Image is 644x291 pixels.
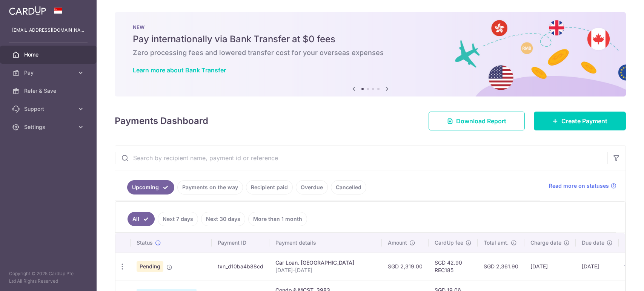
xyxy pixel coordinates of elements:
span: Settings [24,123,74,131]
span: Home [24,51,74,58]
span: Amount [388,239,407,247]
p: [DATE]-[DATE] [275,266,376,274]
a: Next 7 days [158,212,198,226]
span: Total amt. [484,239,509,247]
p: [EMAIL_ADDRESS][DOMAIN_NAME] [12,26,85,34]
td: [DATE] [524,253,576,280]
span: CardUp fee [435,239,463,247]
span: Refer & Save [24,87,74,95]
div: Car Loan. [GEOGRAPHIC_DATA] [275,259,376,266]
th: Payment ID [212,233,269,253]
a: Cancelled [331,180,366,195]
a: Upcoming [127,180,174,195]
img: Bank Card [621,262,636,271]
h4: Payments Dashboard [115,114,208,128]
a: Overdue [296,180,328,195]
span: Create Payment [561,116,607,126]
a: Next 30 days [201,212,245,226]
span: Pending [137,261,163,272]
span: Charge date [530,239,561,247]
a: Payments on the way [177,180,243,195]
h5: Pay internationally via Bank Transfer at $0 fees [133,33,608,45]
a: Create Payment [534,112,626,130]
td: SGD 2,319.00 [382,253,429,280]
a: Download Report [429,112,525,130]
a: Read more on statuses [549,182,616,190]
h6: Zero processing fees and lowered transfer cost for your overseas expenses [133,48,608,57]
input: Search by recipient name, payment id or reference [115,146,607,170]
td: SGD 42.90 REC185 [429,253,478,280]
img: CardUp [9,6,46,15]
span: Due date [582,239,604,247]
a: All [128,212,155,226]
a: Learn more about Bank Transfer [133,66,226,74]
th: Payment details [269,233,382,253]
td: [DATE] [576,253,619,280]
span: Download Report [456,116,506,126]
span: Support [24,105,74,113]
span: Status [137,239,153,247]
span: Read more on statuses [549,182,609,190]
a: Recipient paid [246,180,293,195]
img: Bank transfer banner [115,12,626,96]
p: NEW [133,24,608,30]
a: More than 1 month [248,212,307,226]
iframe: Opens a widget where you can find more information [596,268,636,287]
span: Pay [24,69,74,77]
td: txn_d10ba4b88cd [212,253,269,280]
td: SGD 2,361.90 [478,253,524,280]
